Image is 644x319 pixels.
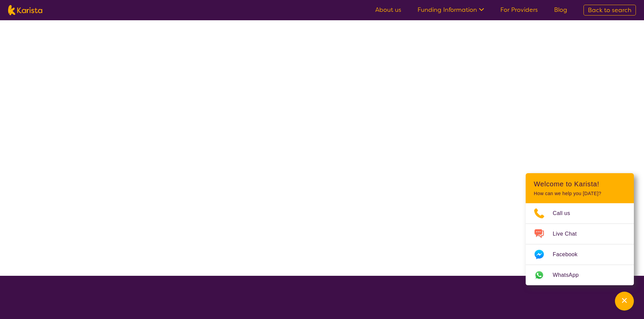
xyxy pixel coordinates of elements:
a: Back to search [583,5,636,16]
div: Channel Menu [526,173,634,285]
a: About us [375,6,401,14]
ul: Choose channel [526,203,634,285]
span: Back to search [588,6,631,14]
a: Funding Information [418,6,484,14]
span: Live Chat [553,229,585,239]
h2: Welcome to Karista! [534,180,626,188]
span: WhatsApp [553,270,587,280]
img: Karista logo [8,5,42,15]
p: How can we help you [DATE]? [534,191,626,196]
a: For Providers [500,6,538,14]
button: Channel Menu [615,292,634,311]
a: Web link opens in a new tab. [526,265,634,285]
a: Blog [554,6,567,14]
span: Facebook [553,249,586,260]
span: Call us [553,208,578,218]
